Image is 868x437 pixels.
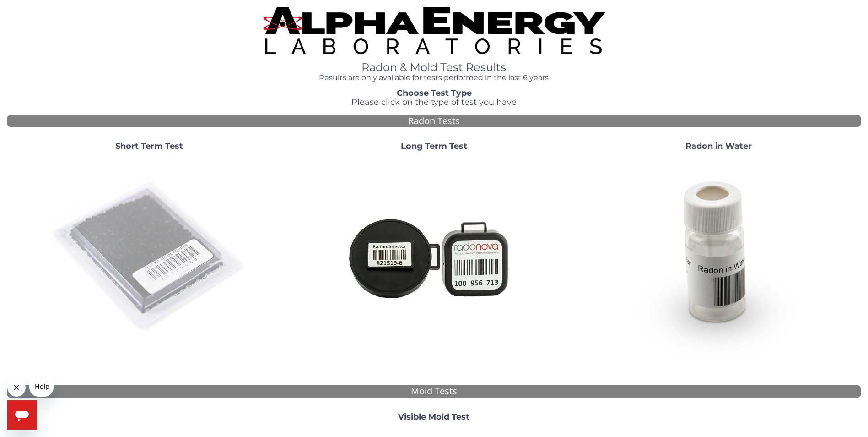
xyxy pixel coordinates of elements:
[335,158,532,355] img: Radtrak2vsRadtrak3.jpg
[51,158,248,355] img: ShortTerm.jpg
[401,141,467,151] strong: Long Term Test
[7,115,861,128] div: Radon Tests
[29,377,54,397] iframe: Message from company
[7,378,26,397] iframe: Close message
[263,74,605,82] h4: Results are only available for tests performed in the last 6 years
[263,61,605,73] h1: Radon & Mold Test Results
[263,7,605,54] img: TightCrop.jpg
[115,141,183,151] strong: Short Term Test
[351,97,517,107] span: Please click on the type of test you have
[398,412,469,422] strong: Visible Mold Test
[7,400,37,430] iframe: Button to launch messaging window
[685,141,752,151] strong: Radon in Water
[7,385,861,398] div: Mold Tests
[397,88,472,98] strong: Choose Test Type
[620,158,817,355] img: RadoninWater.jpg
